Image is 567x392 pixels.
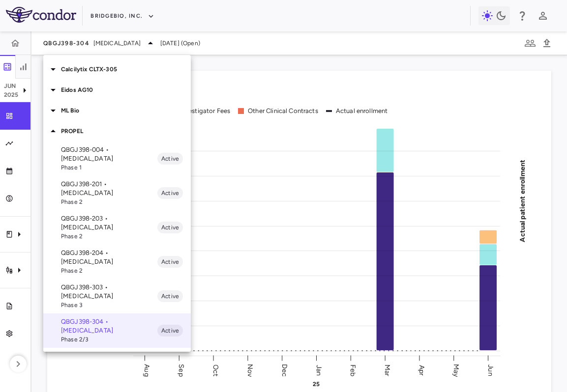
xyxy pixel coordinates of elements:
[61,335,157,344] span: Phase 2/3
[61,266,157,275] span: Phase 2
[157,292,183,301] span: Active
[61,106,191,115] p: ML Bio
[61,197,157,206] span: Phase 2
[43,80,191,100] div: Eidos AG10
[61,145,157,163] p: QBGJ398-004 • [MEDICAL_DATA]
[157,326,183,335] span: Active
[43,279,191,313] div: QBGJ398-303 • [MEDICAL_DATA]Phase 3Active
[43,121,191,141] div: PROPEL
[61,317,157,335] p: QBGJ398-304 • [MEDICAL_DATA]
[61,283,157,301] p: QBGJ398-303 • [MEDICAL_DATA]
[61,85,191,94] p: Eidos AG10
[43,141,191,176] div: QBGJ398-004 • [MEDICAL_DATA]Phase 1Active
[43,210,191,245] div: QBGJ398-203 • [MEDICAL_DATA]Phase 2Active
[61,214,157,232] p: QBGJ398-203 • [MEDICAL_DATA]
[157,189,183,197] span: Active
[61,180,157,197] p: QBGJ398-201 • [MEDICAL_DATA]
[157,223,183,232] span: Active
[43,313,191,348] div: QBGJ398-304 • [MEDICAL_DATA]Phase 2/3Active
[43,176,191,210] div: QBGJ398-201 • [MEDICAL_DATA]Phase 2Active
[61,301,157,309] span: Phase 3
[61,163,157,172] span: Phase 1
[61,249,157,266] p: QBGJ398-204 • [MEDICAL_DATA]
[61,232,157,241] span: Phase 2
[43,245,191,279] div: QBGJ398-204 • [MEDICAL_DATA]Phase 2Active
[157,257,183,266] span: Active
[157,154,183,163] span: Active
[61,65,191,74] p: Calcilytix CLTX-305
[43,59,191,80] div: Calcilytix CLTX-305
[61,127,191,136] p: PROPEL
[43,100,191,121] div: ML Bio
